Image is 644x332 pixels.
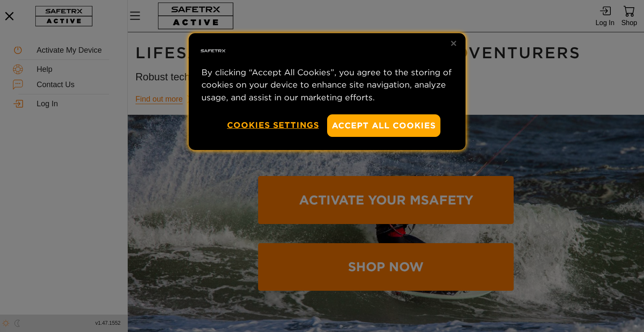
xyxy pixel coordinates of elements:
img: Safe Tracks [199,37,227,65]
button: Accept All Cookies [327,114,440,137]
button: Cookies Settings [227,114,319,136]
button: Close [444,34,463,53]
p: By clicking “Accept All Cookies”, you agree to the storing of cookies on your device to enhance s... [201,66,453,104]
div: Privacy [189,33,466,150]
